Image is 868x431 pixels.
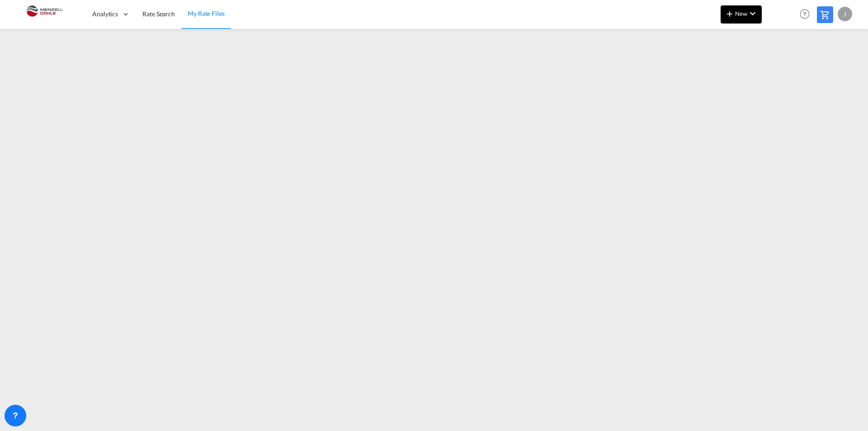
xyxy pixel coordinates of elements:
[142,10,175,18] span: Rate Search
[14,4,75,24] img: 5c2b1670644e11efba44c1e626d722bd.JPG
[724,8,735,19] md-icon: icon-plus 400-fg
[838,7,852,21] div: J
[747,8,758,19] md-icon: icon-chevron-down
[797,6,817,23] div: Help
[724,10,758,17] span: New
[188,9,225,17] span: My Rate Files
[92,9,118,19] span: Analytics
[797,6,812,22] span: Help
[721,5,762,24] button: icon-plus 400-fgNewicon-chevron-down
